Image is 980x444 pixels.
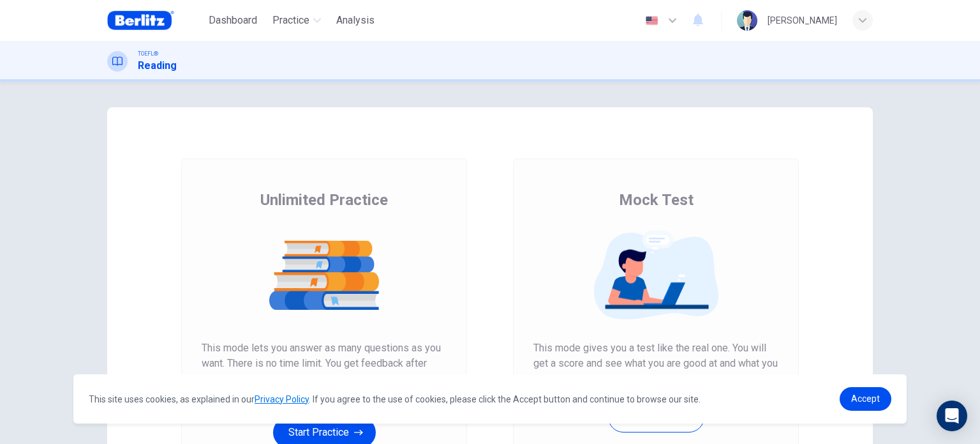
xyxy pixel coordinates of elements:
[107,8,174,33] img: Berlitz Brasil logo
[138,49,158,58] span: TOEFL®
[644,16,660,26] img: en
[202,341,447,402] span: This mode lets you answer as many questions as you want. There is no time limit. You get feedback...
[204,9,262,32] button: Dashboard
[73,374,907,424] div: cookieconsent
[89,394,701,404] span: This site uses cookies, as explained in our . If you agree to the use of cookies, please click th...
[331,9,380,32] button: Analysis
[272,13,309,28] span: Practice
[336,13,375,28] span: Analysis
[209,13,257,28] span: Dashboard
[840,387,891,411] a: dismiss cookie message
[138,58,177,73] h1: Reading
[107,8,204,33] a: Berlitz Brasil logo
[619,190,694,210] span: Mock Test
[768,13,837,28] div: [PERSON_NAME]
[737,10,757,31] img: Profile picture
[533,341,778,387] span: This mode gives you a test like the real one. You will get a score and see what you are good at a...
[267,9,326,32] button: Practice
[851,394,880,404] span: Accept
[255,394,309,404] a: Privacy Policy
[937,401,967,431] div: Open Intercom Messenger
[260,190,388,210] span: Unlimited Practice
